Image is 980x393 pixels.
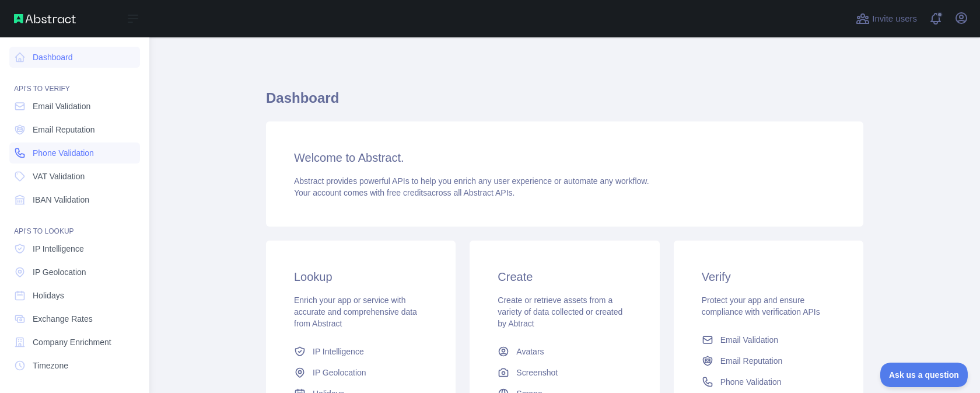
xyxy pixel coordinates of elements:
a: Dashboard [9,47,140,68]
h3: Verify [702,269,835,285]
span: Phone Validation [33,147,94,159]
span: Email Reputation [720,355,783,367]
span: Timezone [33,360,68,371]
button: Invite users [853,9,919,28]
a: Email Validation [697,329,840,350]
span: Email Validation [720,334,778,346]
span: Screenshot [516,367,558,378]
img: Abstract API [14,14,76,23]
span: Exchange Rates [33,313,93,325]
span: Abstract provides powerful APIs to help you enrich any user experience or automate any workflow. [294,176,649,186]
span: Create or retrieve assets from a variety of data collected or created by Abtract [498,295,622,328]
span: Holidays [33,290,64,301]
h3: Lookup [294,269,428,285]
span: IP Geolocation [33,266,86,278]
div: API'S TO VERIFY [9,70,140,93]
span: Company Enrichment [33,336,111,348]
a: Phone Validation [697,371,840,392]
a: Email Reputation [697,350,840,371]
iframe: Toggle Customer Support [880,363,968,387]
a: Holidays [9,285,140,306]
span: Invite users [872,12,917,26]
span: Phone Validation [720,376,782,388]
a: Timezone [9,355,140,376]
span: Protect your app and ensure compliance with verification APIs [702,295,820,317]
span: Email Validation [33,100,90,112]
h3: Welcome to Abstract. [294,149,835,166]
a: Email Reputation [9,119,140,140]
span: IP Intelligence [33,243,84,255]
a: IBAN Validation [9,189,140,210]
span: free credits [387,188,427,197]
span: Email Reputation [33,124,95,135]
span: VAT Validation [33,171,85,182]
span: Your account comes with across all Abstract APIs. [294,188,514,197]
span: IBAN Validation [33,194,89,206]
a: IP Intelligence [9,238,140,259]
h3: Create [498,269,631,285]
span: Enrich your app or service with accurate and comprehensive data from Abstract [294,295,417,328]
span: IP Geolocation [313,367,366,378]
h1: Dashboard [266,89,863,117]
a: IP Geolocation [289,362,432,383]
div: API'S TO LOOKUP [9,213,140,236]
a: Phone Validation [9,142,140,164]
span: IP Intelligence [313,346,364,357]
span: Avatars [516,346,544,357]
a: Company Enrichment [9,332,140,353]
a: IP Geolocation [9,262,140,283]
a: Screenshot [493,362,636,383]
a: VAT Validation [9,166,140,187]
a: Exchange Rates [9,308,140,329]
a: IP Intelligence [289,341,432,362]
a: Email Validation [9,96,140,117]
a: Avatars [493,341,636,362]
